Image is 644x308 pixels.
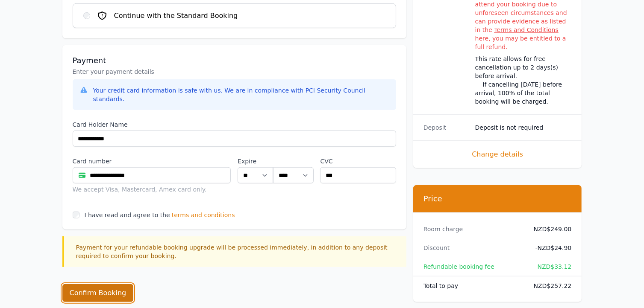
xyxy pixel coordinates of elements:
dt: Discount [423,244,520,252]
button: Confirm Booking [62,284,134,302]
dt: Total to pay [423,282,520,290]
div: This rate allows for free cancellation up to 2 days(s) before arrival. If cancelling [DATE] befor... [475,55,572,106]
dt: Room charge [423,225,520,233]
dt: Deposit [423,123,468,132]
label: Card number [73,157,231,166]
span: Change details [423,149,572,160]
h3: Payment [73,55,396,66]
a: Terms and Conditions [494,26,559,33]
h3: Price [423,194,572,204]
dd: NZD$33.12 [527,262,572,271]
dt: Refundable booking fee [423,262,520,271]
label: Expire [238,157,273,166]
p: Enter your payment details [73,67,396,76]
span: terms and conditions [172,211,235,219]
label: I have read and agree to the [85,212,170,218]
dd: NZD$257.22 [527,282,572,290]
span: Continue with the Standard Booking [114,11,238,21]
dd: - NZD$24.90 [527,244,572,252]
p: Payment for your refundable booking upgrade will be processed immediately, in addition to any dep... [76,243,400,260]
dd: Deposit is not required [475,123,572,132]
label: CVC [320,157,396,166]
div: Your credit card information is safe with us. We are in compliance with PCI Security Council stan... [93,86,389,103]
dd: NZD$249.00 [527,225,572,233]
label: . [273,157,313,166]
div: We accept Visa, Mastercard, Amex card only. [73,185,231,194]
label: Card Holder Name [73,120,396,129]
